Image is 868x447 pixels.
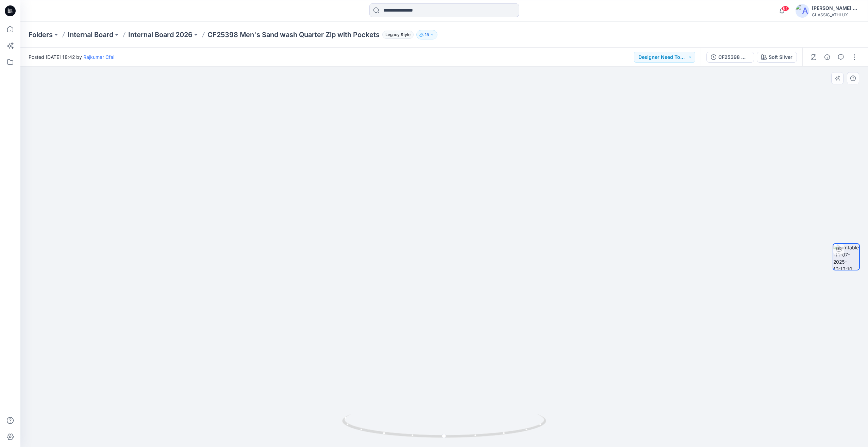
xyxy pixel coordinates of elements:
[83,54,114,60] a: Rajkumar Cfai
[718,53,750,61] div: CF25398 Men's Sand wash Quarter Zip with Pockets
[29,30,53,39] a: Folders
[68,30,113,39] a: Internal Board
[706,52,754,63] button: CF25398 Men's Sand wash Quarter Zip with Pockets
[757,52,797,63] button: Soft Silver
[29,53,114,61] span: Posted [DATE] 18:42 by
[796,4,809,18] img: avatar
[812,12,859,17] div: CLASSIC_ATHLUX
[833,244,859,270] img: turntable-11-07-2025-13:13:10
[782,6,789,11] span: 61
[822,52,833,63] button: Details
[380,30,414,39] button: Legacy Style
[382,31,414,39] span: Legacy Style
[425,31,429,38] p: 15
[207,30,380,39] p: CF25398 Men's Sand wash Quarter Zip with Pockets
[416,30,437,39] button: 15
[128,30,193,39] a: Internal Board 2026
[812,4,859,12] div: [PERSON_NAME] Cfai
[769,53,792,61] div: Soft Silver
